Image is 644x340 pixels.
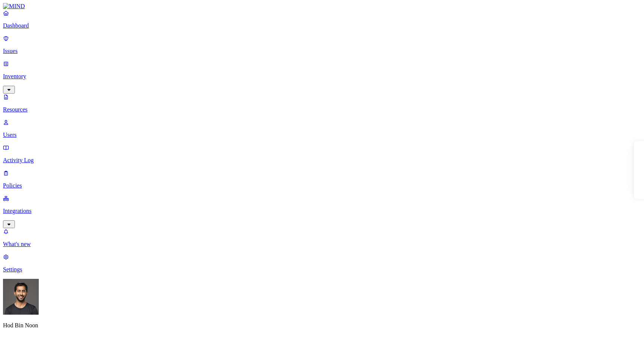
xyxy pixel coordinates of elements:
a: Dashboard [3,10,641,29]
a: Inventory [3,60,641,92]
p: Issues [3,48,641,54]
a: Activity Log [3,144,641,164]
a: Resources [3,94,641,113]
p: What's new [3,241,641,248]
p: Activity Log [3,157,641,164]
a: MIND [3,3,641,10]
p: Dashboard [3,22,641,29]
p: Inventory [3,73,641,80]
img: MIND [3,3,25,10]
a: Integrations [3,195,641,227]
p: Hod Bin Noon [3,322,641,329]
p: Settings [3,266,641,273]
a: Settings [3,254,641,273]
a: Users [3,119,641,138]
p: Integrations [3,208,641,214]
a: What's new [3,228,641,248]
a: Issues [3,35,641,54]
p: Resources [3,106,641,113]
img: Hod Bin Noon [3,279,39,315]
a: Policies [3,170,641,189]
p: Users [3,132,641,138]
p: Policies [3,182,641,189]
